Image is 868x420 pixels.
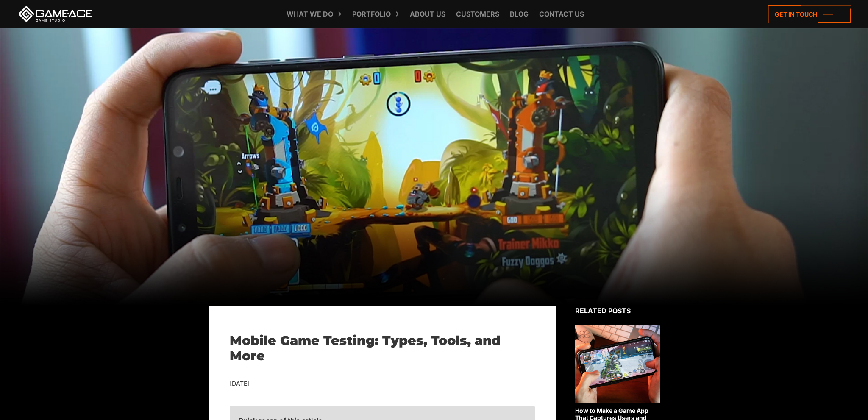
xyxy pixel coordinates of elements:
div: [DATE] [230,378,535,389]
a: Get in touch [768,5,851,23]
h1: Mobile Game Testing: Types, Tools, and More [230,333,535,364]
img: Related [575,325,660,403]
div: Related posts [575,306,660,316]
